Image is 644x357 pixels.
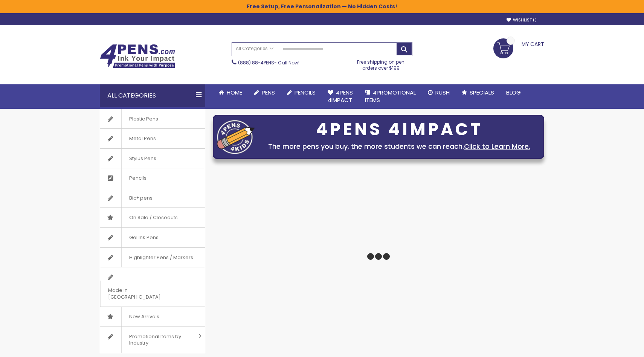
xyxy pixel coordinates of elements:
[258,122,540,137] div: 4PENS 4IMPACT
[435,88,450,96] span: Rush
[506,88,521,96] span: Blog
[236,46,273,52] span: All Categories
[100,149,205,168] a: Stylus Pens
[100,109,205,129] a: Plastic Pens
[213,84,248,101] a: Home
[328,88,353,104] span: 4Pens 4impact
[100,327,205,353] a: Promotional Items by Industry
[262,88,275,96] span: Pens
[100,129,205,148] a: Metal Pens
[100,44,175,68] img: 4Pens Custom Pens and Promotional Products
[470,88,494,96] span: Specials
[464,142,530,151] a: Click to Learn More.
[100,248,205,267] a: Highlighter Pens / Markers
[121,327,196,353] span: Promotional Items by Industry
[100,267,205,307] a: Made in [GEOGRAPHIC_DATA]
[121,188,160,208] span: Bic® pens
[500,84,527,101] a: Blog
[100,281,186,307] span: Made in [GEOGRAPHIC_DATA]
[121,109,166,129] span: Plastic Pens
[281,84,322,101] a: Pencils
[121,129,163,148] span: Metal Pens
[359,84,422,109] a: 4PROMOTIONALITEMS
[322,84,359,109] a: 4Pens4impact
[227,88,242,96] span: Home
[365,88,416,104] span: 4PROMOTIONAL ITEMS
[100,168,205,188] a: Pencils
[100,228,205,247] a: Gel Ink Pens
[422,84,456,101] a: Rush
[121,248,201,267] span: Highlighter Pens / Markers
[217,120,255,154] img: four_pen_logo.png
[100,84,205,107] div: All Categories
[295,88,316,96] span: Pencils
[258,141,540,152] div: The more pens you buy, the more students we can reach.
[349,56,413,71] div: Free shipping on pen orders over $199
[232,43,277,55] a: All Categories
[507,17,537,23] a: Wishlist
[456,84,500,101] a: Specials
[248,84,281,101] a: Pens
[121,228,166,247] span: Gel Ink Pens
[121,307,167,326] span: New Arrivals
[100,307,205,326] a: New Arrivals
[121,208,185,227] span: On Sale / Closeouts
[121,149,164,168] span: Stylus Pens
[100,188,205,208] a: Bic® pens
[238,59,274,66] a: (888) 88-4PENS
[100,208,205,227] a: On Sale / Closeouts
[121,168,154,188] span: Pencils
[238,59,299,66] span: - Call Now!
